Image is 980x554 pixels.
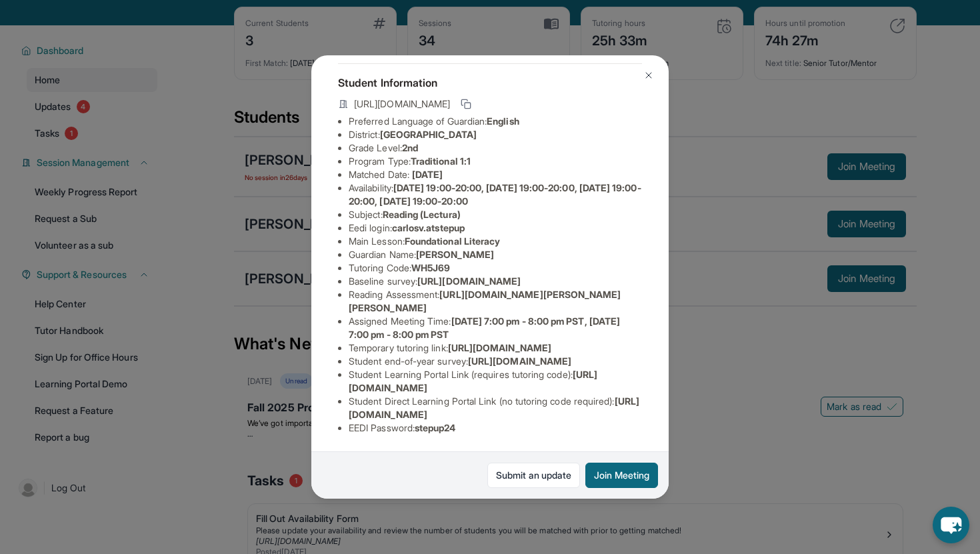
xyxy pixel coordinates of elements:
[933,507,969,543] button: chat-button
[411,262,450,273] span: WH5J69
[417,275,521,287] span: [URL][DOMAIN_NAME]
[412,169,443,180] span: [DATE]
[643,70,654,81] img: Close Icon
[349,128,642,141] li: District:
[349,368,642,395] li: Student Learning Portal Link (requires tutoring code) :
[416,249,494,260] span: [PERSON_NAME]
[383,209,461,220] span: Reading (Lectura)
[349,275,642,288] li: Baseline survey :
[349,115,642,128] li: Preferred Language of Guardian:
[349,141,642,155] li: Grade Level:
[349,155,642,168] li: Program Type:
[349,221,642,235] li: Eedi login :
[349,421,642,435] li: EEDI Password :
[349,288,642,315] li: Reading Assessment :
[487,115,519,127] span: English
[349,168,642,181] li: Matched Date:
[349,235,642,248] li: Main Lesson :
[338,75,642,91] h4: Student Information
[411,155,471,167] span: Traditional 1:1
[349,208,642,221] li: Subject :
[349,315,642,341] li: Assigned Meeting Time :
[349,181,642,208] li: Availability:
[349,289,621,313] span: [URL][DOMAIN_NAME][PERSON_NAME][PERSON_NAME]
[405,235,500,247] span: Foundational Literacy
[349,355,642,368] li: Student end-of-year survey :
[354,97,450,111] span: [URL][DOMAIN_NAME]
[349,315,620,340] span: [DATE] 7:00 pm - 8:00 pm PST, [DATE] 7:00 pm - 8:00 pm PST
[487,463,580,488] a: Submit an update
[349,395,642,421] li: Student Direct Learning Portal Link (no tutoring code required) :
[349,261,642,275] li: Tutoring Code :
[468,355,571,367] span: [URL][DOMAIN_NAME]
[415,422,456,433] span: stepup24
[448,342,551,353] span: [URL][DOMAIN_NAME]
[349,341,642,355] li: Temporary tutoring link :
[402,142,418,153] span: 2nd
[349,182,641,207] span: [DATE] 19:00-20:00, [DATE] 19:00-20:00, [DATE] 19:00-20:00, [DATE] 19:00-20:00
[380,129,477,140] span: [GEOGRAPHIC_DATA]
[585,463,658,488] button: Join Meeting
[349,248,642,261] li: Guardian Name :
[392,222,465,233] span: carlosv.atstepup
[458,96,474,112] button: Copy link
